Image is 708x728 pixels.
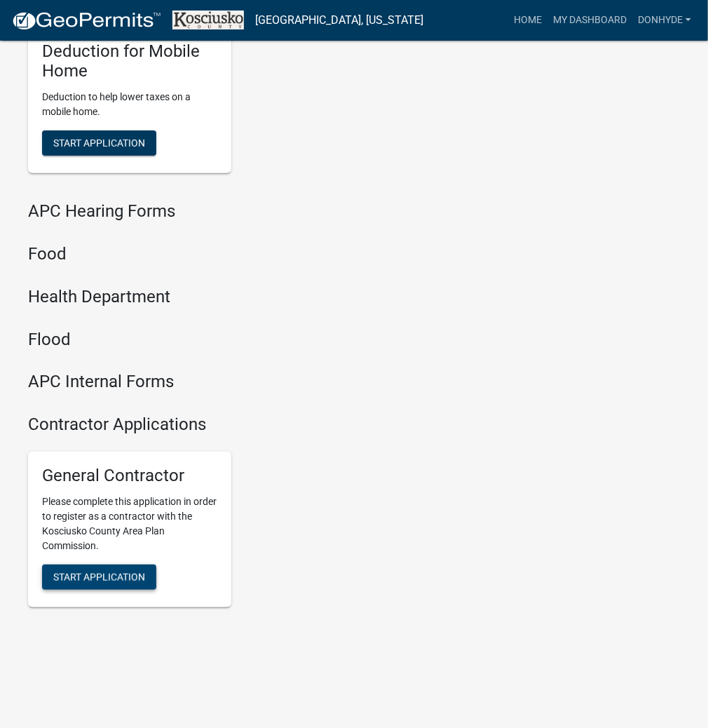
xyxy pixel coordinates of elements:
[42,21,217,81] h5: Auditor Veterans Deduction for Mobile Home
[53,571,145,582] span: Start Application
[255,8,423,32] a: [GEOGRAPHIC_DATA], [US_STATE]
[28,414,456,435] h4: Contractor Applications
[42,130,156,156] button: Start Application
[28,330,456,350] h4: Flood
[508,7,547,34] a: Home
[42,466,217,486] h5: General Contractor
[28,201,456,222] h4: APC Hearing Forms
[632,7,697,34] a: DONHYDE
[53,137,145,149] span: Start Application
[172,11,244,29] img: Kosciusko County, Indiana
[42,494,217,553] p: Please complete this application in order to register as a contractor with the Kosciusko County A...
[28,287,456,307] h4: Health Department
[28,372,456,392] h4: APC Internal Forms
[28,414,456,619] wm-workflow-list-section: Contractor Applications
[42,90,217,119] p: Deduction to help lower taxes on a mobile home.
[42,565,156,590] button: Start Application
[547,7,632,34] a: My Dashboard
[28,244,456,264] h4: Food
